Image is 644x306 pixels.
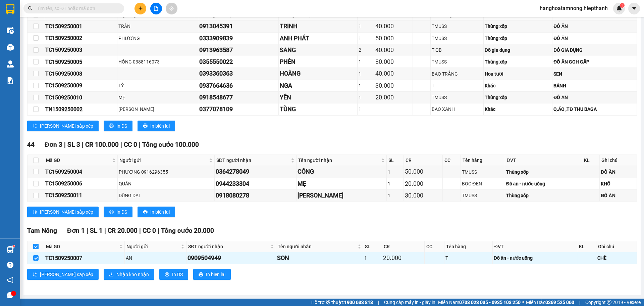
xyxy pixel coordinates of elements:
td: YẾN [279,92,358,103]
div: [PERSON_NAME] [118,105,197,113]
span: Đơn 3 [45,141,62,148]
span: In biên lai [150,208,170,216]
div: YẾN [280,93,356,102]
span: plus [138,6,143,11]
span: printer [109,123,114,129]
div: Đồ ăn - nước uống [506,180,581,187]
div: T [445,254,491,262]
td: 0944233304 [215,178,297,190]
div: Đồ ăn - nước uống [494,254,576,262]
th: SL [387,155,404,166]
div: 30.000 [375,81,412,90]
img: warehouse-icon [7,27,14,34]
div: 0355550022 [199,57,278,67]
td: TC1509250011 [44,190,118,202]
span: SĐT người nhận [188,243,269,250]
div: MẸ [298,179,386,188]
td: TRINH [279,20,358,32]
div: BÁNH [553,82,636,89]
span: In DS [116,208,127,216]
div: ĐỒ ĂN [553,23,636,30]
span: printer [109,210,114,215]
span: Mã GD [46,243,118,250]
button: file-add [150,3,162,14]
td: ANH PHÁT [279,33,358,44]
span: CR 20.000 [108,227,138,234]
div: 1 [359,23,373,30]
span: In biên lai [206,271,225,278]
div: Thùng xốp [485,35,534,42]
span: search [28,6,33,11]
th: Tên hàng [461,155,505,166]
span: Hỗ trợ kỹ thuật: [311,299,373,306]
h2: VP Nhận: Tản Đà [35,48,162,90]
td: TC1509250008 [44,68,117,80]
div: Q.ÁO ,TĐ THU BAGA [553,105,636,113]
div: TC1509250007 [45,254,123,262]
span: file-add [154,6,158,11]
span: | [64,141,66,148]
div: ĐỒ ĂN [553,94,636,101]
div: Thùng xốp [485,58,534,65]
div: 0913963587 [199,45,278,55]
div: TC1509250003 [45,46,116,54]
div: ĐỒ ĂN [601,168,636,176]
img: logo-vxr [6,4,14,14]
span: Nhập kho nhận [116,271,149,278]
td: CÔNG [297,166,387,178]
div: 40.000 [375,45,412,55]
div: TC1509250002 [45,34,116,42]
div: Thùng xốp [506,192,581,199]
span: | [104,227,106,234]
div: PHÈN [280,57,356,67]
button: aim [166,3,177,14]
td: 0377078109 [198,103,279,115]
div: 0393360363 [199,69,278,78]
h2: TN1509250002 [4,48,54,59]
div: Thùng xốp [485,23,534,30]
div: BAO XANH [432,105,482,113]
td: 0913045391 [198,20,279,32]
div: BỌC ĐEN [462,180,503,187]
span: sort-ascending [33,272,37,277]
div: TMUSS [462,168,503,176]
td: TÙNG [279,103,358,115]
div: ĐỒ ĂN [553,35,636,42]
span: | [82,141,84,148]
div: TỶ [118,82,197,89]
span: | [87,227,88,234]
span: | [139,141,141,148]
span: SĐT người nhận [216,157,289,164]
div: TRINH [280,21,356,31]
th: KL [577,241,596,252]
button: plus [135,3,146,14]
span: [PERSON_NAME] sắp xếp [40,208,93,216]
div: DŨNG DAI [119,192,213,199]
div: 0333909839 [199,34,278,43]
div: PHƯƠNG [118,35,197,42]
div: TC1509250008 [45,70,116,78]
button: downloadNhập kho nhận [104,269,154,280]
td: TC1509250002 [44,33,117,44]
div: QUÂN [119,180,213,187]
sup: 1 [620,3,625,8]
td: 0333909839 [198,33,279,44]
th: CC [425,241,444,252]
div: TÙNG [280,104,356,114]
button: caret-down [628,3,640,14]
span: | [158,227,159,234]
td: TC1509250003 [44,44,117,56]
div: 0913045391 [199,21,278,31]
button: printerIn DS [104,207,132,217]
td: TN1509250002 [44,103,117,115]
button: sort-ascending[PERSON_NAME] sắp xếp [27,121,99,131]
div: 0377078109 [199,104,278,114]
div: TC1509250006 [45,179,116,188]
span: printer [165,272,169,277]
td: 0918548677 [198,92,279,103]
button: sort-ascending[PERSON_NAME] sắp xếp [27,207,99,217]
div: 1 [388,168,402,176]
td: 0355550022 [198,56,279,68]
span: question-circle [7,262,13,268]
span: | [120,141,122,148]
